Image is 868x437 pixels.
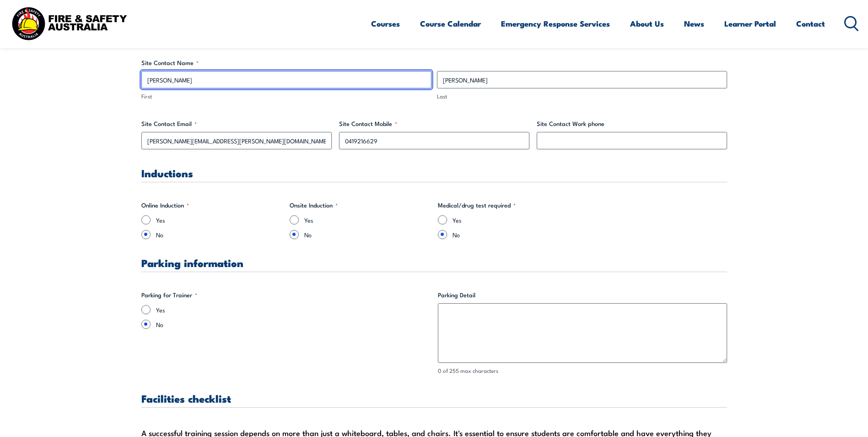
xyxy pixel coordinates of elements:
a: Courses [371,11,400,36]
h3: Parking information [141,257,727,268]
a: News [684,11,704,36]
legend: Onsite Induction [290,201,338,210]
label: No [156,320,431,329]
a: Emergency Response Services [501,11,610,36]
label: Yes [304,215,431,224]
legend: Online Induction [141,201,189,210]
label: No [156,230,282,239]
a: About Us [630,11,664,36]
label: Site Contact Mobile [339,119,529,128]
h3: Facilities checklist [141,393,727,404]
legend: Site Contact Name [141,58,199,67]
a: Course Calendar [420,11,481,36]
label: Yes [156,305,431,314]
legend: Parking for Trainer [141,290,197,300]
label: Yes [156,215,282,224]
label: First [141,92,431,101]
a: Learner Portal [724,11,776,36]
legend: Medical/drug test required [438,201,516,210]
div: 0 of 255 max characters [438,366,727,375]
label: No [304,230,431,239]
label: Yes [453,215,579,224]
a: Contact [796,11,825,36]
label: Last [437,92,727,101]
label: Site Contact Work phone [537,119,727,128]
label: Site Contact Email [141,119,332,128]
label: Parking Detail [438,290,727,300]
label: No [453,230,579,239]
h3: Inductions [141,168,727,178]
